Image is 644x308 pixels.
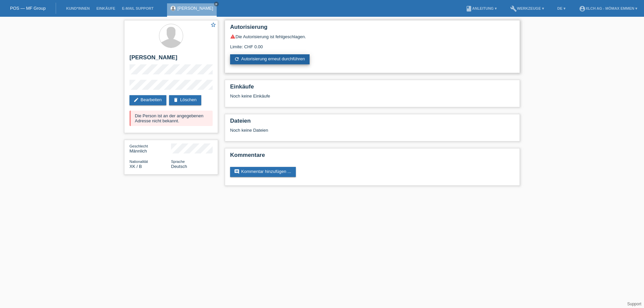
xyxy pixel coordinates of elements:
[234,56,239,62] i: refresh
[129,144,148,148] span: Geschlecht
[129,143,171,153] div: Männlich
[230,167,296,177] a: commentKommentar hinzufügen ...
[215,2,218,6] i: close
[177,6,213,11] a: [PERSON_NAME]
[230,34,235,39] i: warning
[462,6,500,10] a: bookAnleitung ▾
[230,24,515,34] h2: Autorisierung
[554,6,569,10] a: DE ▾
[169,95,201,105] a: deleteLöschen
[93,6,118,10] a: Einkäufe
[210,22,216,28] i: star_border
[627,302,641,306] a: Support
[63,6,93,10] a: Kund*innen
[230,94,515,104] div: Noch keine Einkäufe
[173,97,178,103] i: delete
[230,118,515,128] h2: Dateien
[230,128,435,133] div: Noch keine Dateien
[230,34,515,39] div: Die Autorisierung ist fehlgeschlagen.
[230,54,310,64] a: refreshAutorisierung erneut durchführen
[129,95,166,105] a: editBearbeiten
[129,54,213,64] h2: [PERSON_NAME]
[129,111,213,126] div: Die Person ist an der angegebenen Adresse nicht bekannt.
[129,164,142,169] span: Kosovo / B / 05.12.1998
[133,97,139,103] i: edit
[171,160,185,164] span: Sprache
[129,160,148,164] span: Nationalität
[119,6,157,10] a: E-Mail Support
[10,6,46,11] a: POS — MF Group
[466,5,472,12] i: book
[507,6,547,10] a: buildWerkzeuge ▾
[210,22,216,29] a: star_border
[171,164,187,169] span: Deutsch
[214,2,219,6] a: close
[579,5,586,12] i: account_circle
[230,83,515,94] h2: Einkäufe
[230,39,515,49] div: Limite: CHF 0.00
[576,6,641,10] a: account_circleXLCH AG - Mömax Emmen ▾
[234,169,239,174] i: comment
[510,5,517,12] i: build
[230,152,515,162] h2: Kommentare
